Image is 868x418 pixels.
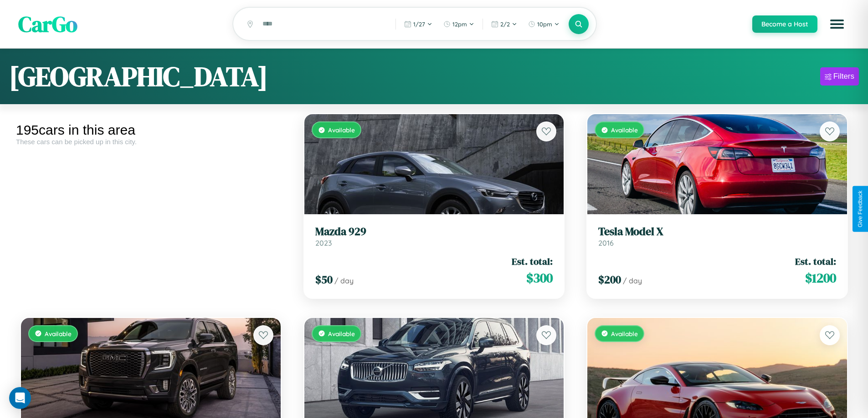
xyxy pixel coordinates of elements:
[598,238,614,247] span: 2016
[857,191,863,227] div: Give Feedback
[315,225,553,247] a: Mazda 9292023
[328,330,355,337] span: Available
[16,138,286,146] div: These cars can be picked up in this city.
[500,20,510,28] span: 2 / 2
[623,276,642,285] span: / day
[334,276,354,285] span: / day
[611,126,638,134] span: Available
[315,272,333,287] span: $ 50
[9,387,31,409] div: Open Intercom Messenger
[9,58,268,95] h1: [GEOGRAPHIC_DATA]
[512,255,553,268] span: Est. total:
[487,17,522,31] button: 2/2
[537,20,552,28] span: 10pm
[820,67,859,86] button: Filters
[328,126,355,134] span: Available
[598,225,836,238] h3: Tesla Model X
[524,17,564,31] button: 10pm
[598,225,836,247] a: Tesla Model X2016
[526,269,553,287] span: $ 300
[824,11,850,37] button: Open menu
[833,72,854,81] div: Filters
[795,255,836,268] span: Est. total:
[315,238,332,247] span: 2023
[400,17,437,31] button: 1/27
[439,17,479,31] button: 12pm
[18,9,77,39] span: CarGo
[611,330,638,337] span: Available
[45,330,72,337] span: Available
[752,15,817,33] button: Become a Host
[315,225,553,238] h3: Mazda 929
[413,20,425,28] span: 1 / 27
[805,269,836,287] span: $ 1200
[598,272,621,287] span: $ 200
[16,122,286,138] div: 195 cars in this area
[452,20,467,28] span: 12pm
